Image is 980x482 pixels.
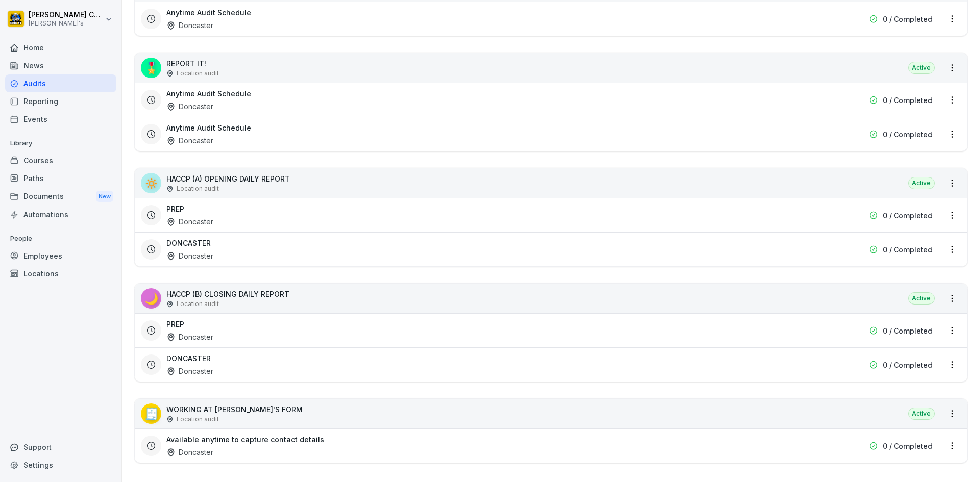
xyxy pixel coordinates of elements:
[908,177,935,189] div: Active
[141,173,161,193] div: 🔅
[166,7,251,18] h3: Anytime Audit Schedule
[908,408,935,420] div: Active
[5,456,116,474] a: Settings
[883,360,933,370] p: 0 / Completed
[5,187,116,206] a: DocumentsNew
[5,135,116,151] p: Library
[883,441,933,451] p: 0 / Completed
[29,20,103,27] p: [PERSON_NAME]'s
[5,74,116,92] a: Audits
[141,58,161,78] div: 🎖️
[883,95,933,106] p: 0 / Completed
[5,206,116,223] a: Automations
[883,129,933,140] p: 0 / Completed
[166,204,184,214] h3: PREP
[166,58,219,69] p: REPORT IT!
[883,210,933,221] p: 0 / Completed
[5,92,116,110] a: Reporting
[177,299,219,309] p: Location audit
[96,191,113,202] div: New
[5,151,116,169] a: Courses
[166,216,213,227] div: Doncaster
[166,366,213,376] div: Doncaster
[5,169,116,187] a: Paths
[166,434,324,445] h3: Available anytime to capture contact details
[5,57,116,74] a: News
[5,187,116,206] div: Documents
[883,325,933,336] p: 0 / Completed
[883,244,933,255] p: 0 / Completed
[5,438,116,456] div: Support
[5,39,116,57] a: Home
[29,11,103,19] p: [PERSON_NAME] Calladine
[166,289,289,299] p: HACCP (B) CLOSING DAILY REPORT
[166,173,290,184] p: HACCP (A) OPENING DAILY REPORT
[166,250,213,261] div: Doncaster
[177,415,219,424] p: Location audit
[166,447,213,458] div: Doncaster
[166,122,251,133] h3: Anytime Audit Schedule
[141,403,161,424] div: 🧾
[177,69,219,78] p: Location audit
[166,332,213,342] div: Doncaster
[5,265,116,283] a: Locations
[177,184,219,193] p: Location audit
[166,404,303,415] p: WORKING AT [PERSON_NAME]'S FORM
[5,247,116,265] a: Employees
[908,292,935,305] div: Active
[166,101,213,112] div: Doncaster
[5,231,116,247] p: People
[166,353,211,364] h3: DONCASTER
[883,14,933,24] p: 0 / Completed
[908,62,935,74] div: Active
[166,319,184,329] h3: PREP
[5,110,116,128] a: Events
[166,238,211,248] h3: DONCASTER
[166,20,213,31] div: Doncaster
[141,288,161,309] div: 🌙
[166,135,213,146] div: Doncaster
[166,88,251,99] h3: Anytime Audit Schedule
